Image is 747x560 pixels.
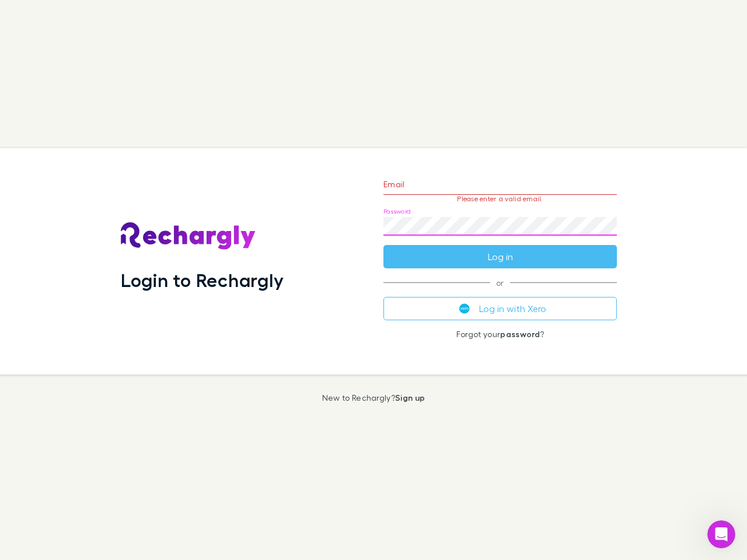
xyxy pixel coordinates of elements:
[395,393,425,402] a: Sign up
[383,297,617,320] button: Log in with Xero
[383,245,617,268] button: Log in
[383,282,617,283] span: or
[459,303,470,314] img: Xero's logo
[121,269,284,291] h1: Login to Rechargly
[383,330,617,339] p: Forgot your ?
[500,329,540,339] a: password
[121,222,256,250] img: Rechargly's Logo
[707,520,735,548] iframe: Intercom live chat
[383,195,617,203] p: Please enter a valid email.
[322,393,425,402] p: New to Rechargly?
[383,207,411,216] label: Password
